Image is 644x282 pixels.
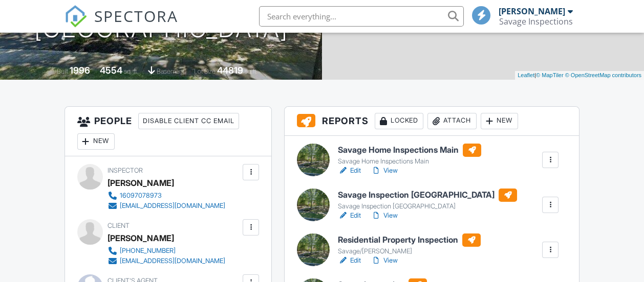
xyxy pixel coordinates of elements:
div: New [77,133,115,150]
a: [PHONE_NUMBER] [108,246,225,256]
h6: Residential Property Inspection [338,233,481,247]
a: [EMAIL_ADDRESS][DOMAIN_NAME] [108,201,225,211]
span: sq.ft. [245,67,257,75]
span: SPECTORA [94,5,178,27]
div: [PERSON_NAME] [499,6,565,16]
div: [PERSON_NAME] [108,175,174,191]
div: Locked [375,113,423,129]
span: basement [157,67,184,75]
span: sq. ft. [124,67,138,75]
div: Savage Inspections [499,16,573,27]
a: © OpenStreetMap contributors [565,72,641,78]
span: Lot Size [194,67,216,75]
a: View [371,210,398,221]
div: [EMAIL_ADDRESS][DOMAIN_NAME] [120,202,225,210]
span: Client [108,222,130,229]
a: Residential Property Inspection Savage/[PERSON_NAME] [338,233,481,256]
div: Savage Inspection [GEOGRAPHIC_DATA] [338,202,517,210]
a: Edit [338,255,361,266]
div: [EMAIL_ADDRESS][DOMAIN_NAME] [120,257,225,265]
a: Edit [338,166,361,176]
img: The Best Home Inspection Software - Spectora [65,5,87,28]
div: 44819 [217,65,243,76]
div: [PHONE_NUMBER] [120,247,176,255]
a: Leaflet [518,72,534,78]
a: © MapTiler [536,72,564,78]
a: SPECTORA [65,14,178,35]
input: Search everything... [259,6,464,27]
a: View [371,255,398,266]
div: Disable Client CC Email [138,113,239,129]
h6: Savage Home Inspections Main [338,144,481,157]
div: 4554 [100,65,122,76]
a: Savage Inspection [GEOGRAPHIC_DATA] Savage Inspection [GEOGRAPHIC_DATA] [338,189,517,211]
a: 16097078973 [108,191,225,201]
span: Inspector [108,167,143,174]
div: Attach [427,113,477,129]
div: 16097078973 [120,192,162,200]
div: [PERSON_NAME] [108,230,174,246]
a: Savage Home Inspections Main Savage Home Inspections Main [338,144,481,166]
div: New [481,113,518,129]
div: | [515,71,644,80]
h6: Savage Inspection [GEOGRAPHIC_DATA] [338,189,517,202]
div: Savage/[PERSON_NAME] [338,247,481,255]
a: Edit [338,210,361,221]
div: Savage Home Inspections Main [338,157,481,166]
a: [EMAIL_ADDRESS][DOMAIN_NAME] [108,256,225,266]
div: 1996 [70,65,90,76]
a: View [371,166,398,176]
h3: Reports [285,107,579,136]
span: Built [57,67,68,75]
h3: People [65,107,271,156]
